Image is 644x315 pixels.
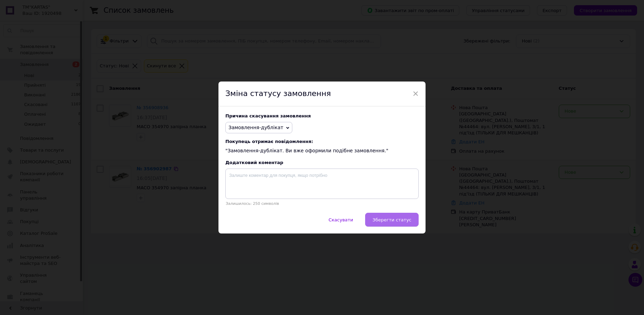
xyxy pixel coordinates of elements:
[225,201,419,206] p: Залишилось: 250 символів
[321,213,360,227] button: Скасувати
[228,125,283,130] span: Замовлення-дублікат
[225,139,419,154] div: "Замовлення-дублікат. Ви вже оформили подібне замовлення."
[225,139,419,144] span: Покупець отримає повідомлення:
[412,88,419,99] span: ×
[218,82,426,106] div: Зміна статусу замовлення
[225,160,419,165] div: Додатковий коментар
[329,217,353,222] span: Скасувати
[372,217,411,222] span: Зберегти статус
[365,213,419,227] button: Зберегти статус
[225,113,419,118] div: Причина скасування замовлення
